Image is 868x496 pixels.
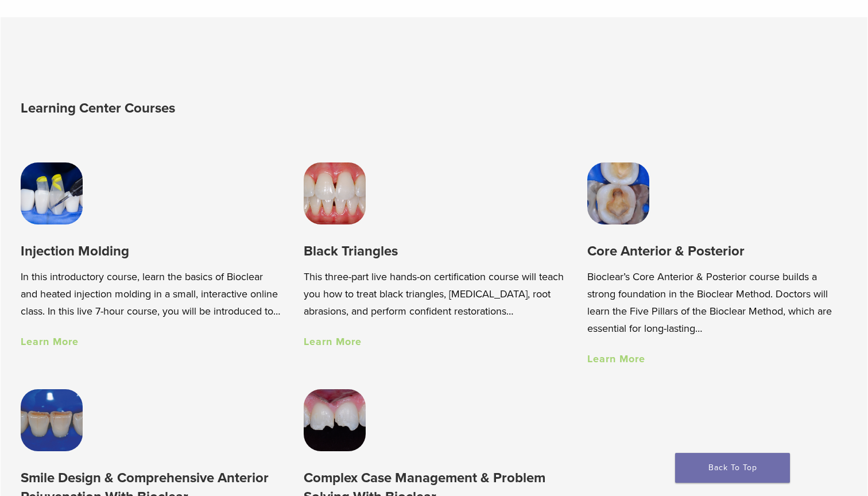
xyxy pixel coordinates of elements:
p: Bioclear’s Core Anterior & Posterior course builds a strong foundation in the Bioclear Method. Do... [587,268,847,337]
a: Learn More [587,352,645,365]
a: Learn More [21,335,79,348]
p: This three-part live hands-on certification course will teach you how to treat black triangles, [... [304,268,564,320]
a: Learn More [304,335,362,348]
h2: Learning Center Courses [21,95,437,122]
p: In this introductory course, learn the basics of Bioclear and heated injection molding in a small... [21,268,281,320]
h3: Injection Molding [21,242,281,261]
a: Back To Top [675,453,790,483]
h3: Core Anterior & Posterior [587,242,847,261]
h3: Black Triangles [304,242,564,261]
